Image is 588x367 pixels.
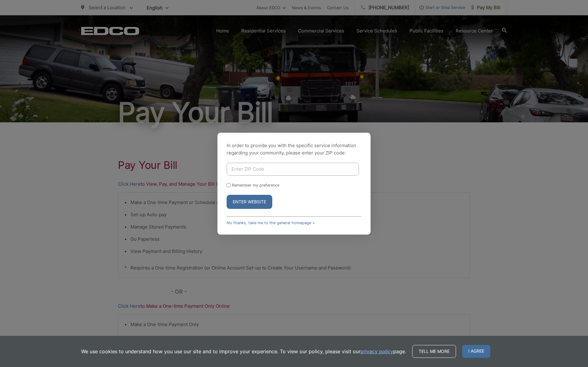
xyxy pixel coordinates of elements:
[81,348,406,355] p: We use cookies to understand how you use our site and to improve your experience. To view our pol...
[227,142,361,157] p: In order to provide you with the specific service information regarding your community, please en...
[232,183,279,187] label: Remember my preference
[227,195,272,209] button: Enter Website
[462,345,490,358] span: I agree
[412,345,456,358] a: Tell me more
[227,221,315,225] a: No thanks, take me to the general homepage >
[360,348,393,355] a: privacy policy
[227,163,359,176] input: Enter ZIP Code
